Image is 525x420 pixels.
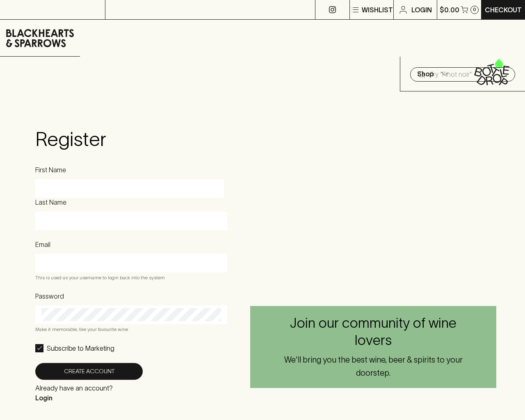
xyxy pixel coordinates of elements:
[35,325,227,333] p: Make it memorable, like your favourite wine
[280,353,467,379] h6: We'll bring you the best wine, beer & spirits to your doorstep.
[105,5,112,15] p: ⠀
[35,383,113,393] p: Already have an account?
[35,274,227,282] p: This is used as your username to login back into the system
[400,57,463,91] button: Shop
[35,128,227,151] h3: Register
[35,363,143,380] button: Create Account
[430,68,509,81] input: Try "Pinot noir"
[411,5,432,15] p: Login
[35,393,113,403] p: Login
[250,142,496,306] img: gif;base64,R0lGODlhAQABAAAAACH5BAEKAAEALAAAAAABAAEAAAICTAEAOw==
[35,198,66,207] label: Last Name
[35,240,50,249] label: Email
[35,165,66,175] label: First Name
[485,5,522,15] p: Checkout
[35,292,64,301] label: Password
[280,315,467,349] h4: Join our community of wine lovers
[47,343,114,353] p: Subscribe to Marketing
[473,7,476,12] p: 0
[362,5,393,15] p: Wishlist
[440,5,459,15] p: $0.00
